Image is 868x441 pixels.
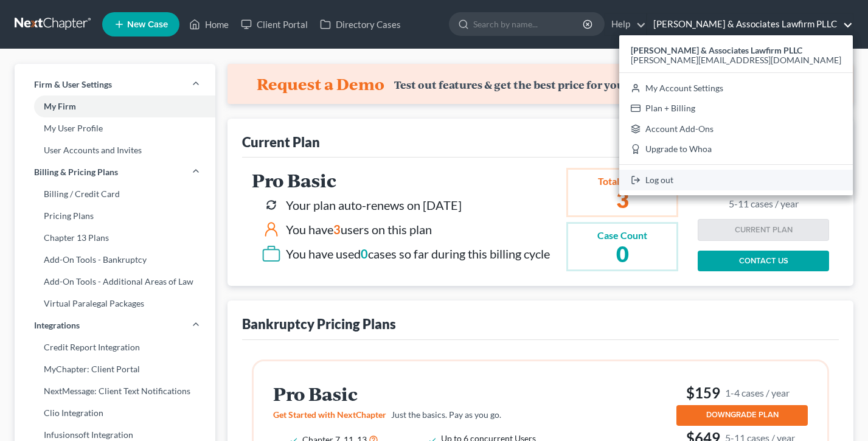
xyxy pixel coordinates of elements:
span: Get Started with NextChapter [273,409,386,420]
button: CURRENT PLAN [698,219,829,241]
a: My Account Settings [619,78,853,99]
span: 0 [361,246,368,261]
h3: $159 [676,383,808,403]
h2: Pro Basic [252,170,550,190]
a: Log out [619,170,853,190]
div: Total Users [597,175,647,189]
input: Search by name... [473,13,585,35]
a: Upgrade to Whoa [619,139,853,160]
a: My User Profile [15,117,215,139]
a: Clio Integration [15,402,215,424]
a: Billing / Credit Card [15,183,215,205]
h2: Pro Basic [273,384,585,404]
a: Add-On Tools - Bankruptcy [15,249,215,271]
div: Test out features & get the best price for your firm! [394,78,657,91]
span: Firm & User Settings [34,78,112,91]
a: Add-On Tools - Additional Areas of Law [15,271,215,293]
a: My Firm [15,95,215,117]
h2: 3 [597,189,647,210]
a: User Accounts and Invites [15,139,215,161]
div: [PERSON_NAME] & Associates Lawfirm PLLC [619,35,853,195]
button: DOWNGRADE PLAN [676,405,808,426]
a: Billing & Pricing Plans [15,161,215,183]
span: DOWNGRADE PLAN [706,410,779,420]
a: Credit Report Integration [15,336,215,358]
div: You have users on this plan [286,221,432,238]
h4: Request a Demo [257,74,384,94]
div: Your plan auto-renews on [DATE] [286,196,462,214]
a: [PERSON_NAME] & Associates Lawfirm PLLC [647,13,853,35]
div: You have used cases so far during this billing cycle [286,245,550,263]
a: Help [605,13,646,35]
a: Integrations [15,314,215,336]
a: Virtual Paralegal Packages [15,293,215,314]
span: 3 [333,222,341,237]
a: Plan + Billing [619,98,853,119]
div: Current Plan [242,133,320,151]
div: Bankruptcy Pricing Plans [242,315,396,333]
a: Firm & User Settings [15,74,215,95]
a: Account Add-Ons [619,119,853,139]
span: Integrations [34,319,80,332]
strong: [PERSON_NAME] & Associates Lawfirm PLLC [631,45,802,55]
a: Pricing Plans [15,205,215,227]
a: Directory Cases [314,13,407,35]
a: Home [183,13,235,35]
a: CONTACT US [698,251,829,271]
small: 5-11 cases / year [729,198,799,210]
span: New Case [127,20,168,29]
span: Just the basics. Pay as you go. [391,409,501,420]
a: NextMessage: Client Text Notifications [15,380,215,402]
small: 1-4 cases / year [725,386,790,399]
a: Client Portal [235,13,314,35]
span: [PERSON_NAME][EMAIL_ADDRESS][DOMAIN_NAME] [631,55,841,65]
a: Chapter 13 Plans [15,227,215,249]
div: Case Count [597,229,647,243]
span: Billing & Pricing Plans [34,166,118,178]
a: MyChapter: Client Portal [15,358,215,380]
h2: 0 [597,243,647,265]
